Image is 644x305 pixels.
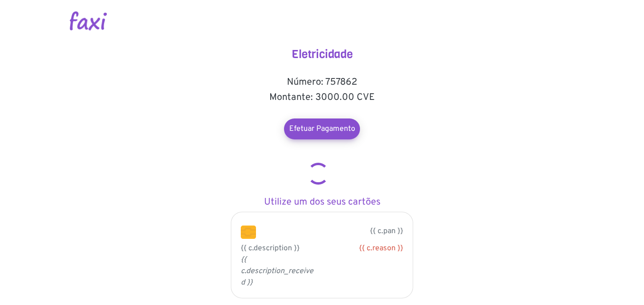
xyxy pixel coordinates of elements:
h5: Montante: 3000.00 CVE [227,92,417,103]
div: {{ c.reason }} [329,243,403,254]
h4: Eletricidade [227,48,417,61]
i: {{ c.description_received }} [241,255,313,287]
img: chip.png [241,226,256,239]
h5: Número: 757862 [227,77,417,88]
p: {{ c.pan }} [270,226,403,237]
a: Efetuar Pagamento [284,118,360,139]
h5: Utilize um dos seus cartões [227,197,417,208]
span: {{ c.description }} [241,244,300,253]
